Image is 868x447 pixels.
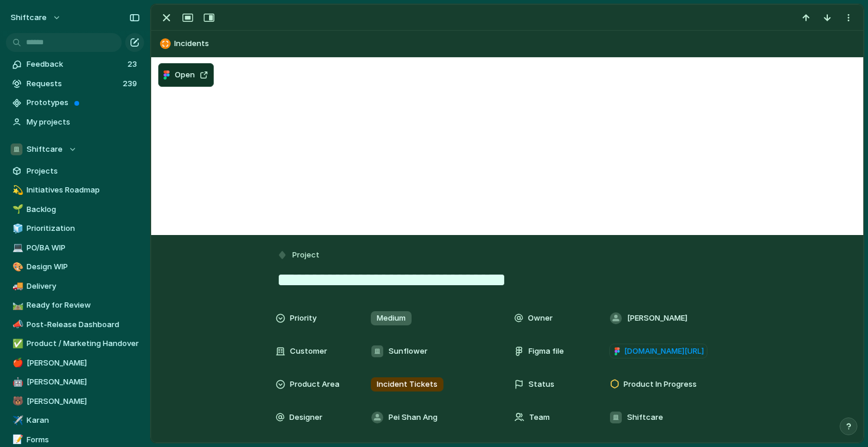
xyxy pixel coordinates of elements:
span: Product In Progress [624,379,697,390]
span: [DOMAIN_NAME][URL] [624,345,704,357]
span: Delivery [27,280,140,292]
span: Design WIP [27,261,140,273]
a: 🌱Backlog [6,201,144,218]
span: Medium [377,312,406,324]
span: Incidents [174,38,858,50]
span: Pei Shan Ang [389,412,438,423]
a: 🐻[PERSON_NAME] [6,393,144,410]
button: 🤖 [11,376,22,388]
div: 🤖 [12,376,21,389]
span: Ready for Review [27,299,140,311]
div: 🎨 [12,260,21,274]
a: Projects [6,162,144,180]
button: 🧊 [11,223,22,234]
span: Prioritization [27,223,140,234]
span: [PERSON_NAME] [27,376,140,388]
span: Feedback [27,58,124,70]
a: 🚚Delivery [6,278,144,295]
span: Forms [27,434,140,446]
span: Requests [27,78,119,90]
button: 🛤️ [11,299,22,311]
div: 🚚 [12,279,21,293]
span: My projects [27,116,140,128]
button: 🚚 [11,280,22,292]
a: 📣Post-Release Dashboard [6,316,144,334]
span: shiftcare [11,12,47,24]
span: Post-Release Dashboard [27,319,140,331]
div: 📣 [12,318,21,331]
button: ✈️ [11,415,22,426]
button: Shiftcare [6,141,144,158]
button: ✅ [11,338,22,350]
span: Projects [27,165,140,177]
a: 🤖[PERSON_NAME] [6,373,144,391]
div: 📝 [12,433,21,446]
button: 🐻 [11,396,22,407]
button: 💻 [11,242,22,254]
span: Open [175,69,195,81]
div: ✈️ [12,414,21,428]
button: Incidents [156,34,858,53]
span: Product / Marketing Handover [27,338,140,350]
span: PO/BA WIP [27,242,140,254]
span: Incident Tickets [377,379,438,390]
button: 📣 [11,319,22,331]
div: 🌱 [12,203,21,216]
a: ✈️Karan [6,412,144,429]
button: 🎨 [11,261,22,273]
a: ✅Product / Marketing Handover [6,335,144,353]
div: 💻 [12,241,21,255]
div: 🍎 [12,356,21,370]
span: Priority [290,312,316,324]
span: Status [528,379,554,390]
a: 🍎[PERSON_NAME] [6,354,144,372]
a: 💫Initiatives Roadmap [6,181,144,199]
span: Shiftcare [27,143,63,155]
a: [DOMAIN_NAME][URL] [609,344,707,359]
span: Owner [528,312,553,324]
a: 🧊Prioritization [6,220,144,237]
button: 📝 [11,434,22,446]
a: Requests239 [6,75,144,93]
span: 23 [128,58,139,70]
a: 🛤️Ready for Review [6,296,144,314]
div: 💫 [12,184,21,197]
a: 💻PO/BA WIP [6,239,144,257]
span: Customer [290,345,327,357]
button: 🌱 [11,204,22,216]
span: Shiftcare [627,412,663,423]
span: [PERSON_NAME] [627,312,687,324]
a: Feedback23 [6,56,144,73]
span: Project [292,249,319,261]
a: 🎨Design WIP [6,258,144,276]
span: Sunflower [389,345,428,357]
button: Project [275,247,323,264]
div: 🛤️ [12,299,21,312]
span: Karan [27,415,140,426]
button: 🍎 [11,357,22,369]
span: Team [529,412,550,423]
a: My projects [6,113,144,131]
span: [PERSON_NAME] [27,396,140,407]
span: Backlog [27,204,140,216]
a: Prototypes [6,94,144,112]
span: Figma file [528,345,564,357]
div: 🐻 [12,394,21,408]
span: Product Area [290,379,340,390]
span: Prototypes [27,97,140,109]
button: 💫 [11,184,22,196]
button: shiftcare [5,8,67,27]
button: Open [158,63,214,87]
